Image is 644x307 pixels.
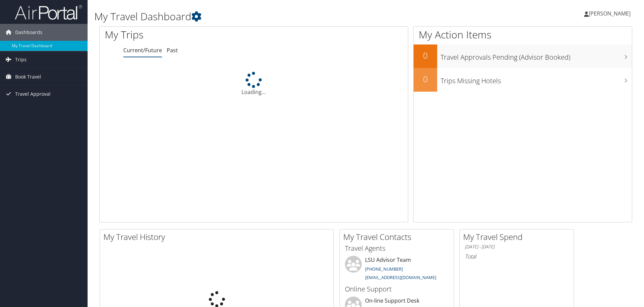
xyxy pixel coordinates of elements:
[105,28,275,42] h1: My Trips
[465,253,569,260] h6: Total
[15,51,27,68] span: Trips
[463,231,574,243] h2: My Travel Spend
[365,274,436,280] a: [EMAIL_ADDRESS][DOMAIN_NAME]
[94,9,456,24] h1: My Travel Dashboard
[345,244,449,253] h3: Travel Agents
[414,68,632,92] a: 0Trips Missing Hotels
[15,86,51,102] span: Travel Approval
[414,50,437,61] h2: 0
[345,284,449,294] h3: Online Support
[103,231,333,243] h2: My Travel History
[167,47,178,54] a: Past
[441,73,632,86] h3: Trips Missing Hotels
[15,68,41,85] span: Book Travel
[414,28,632,42] h1: My Action Items
[343,231,454,243] h2: My Travel Contacts
[414,44,632,68] a: 0Travel Approvals Pending (Advisor Booked)
[15,4,82,20] img: airportal-logo.png
[589,10,631,17] span: [PERSON_NAME]
[123,47,162,54] a: Current/Future
[584,3,637,24] a: [PERSON_NAME]
[365,266,403,272] a: [PHONE_NUMBER]
[100,72,408,96] div: Loading...
[441,49,632,62] h3: Travel Approvals Pending (Advisor Booked)
[414,73,437,85] h2: 0
[15,24,42,41] span: Dashboards
[465,244,569,250] h6: [DATE] - [DATE]
[342,256,452,283] li: LSU Advisor Team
